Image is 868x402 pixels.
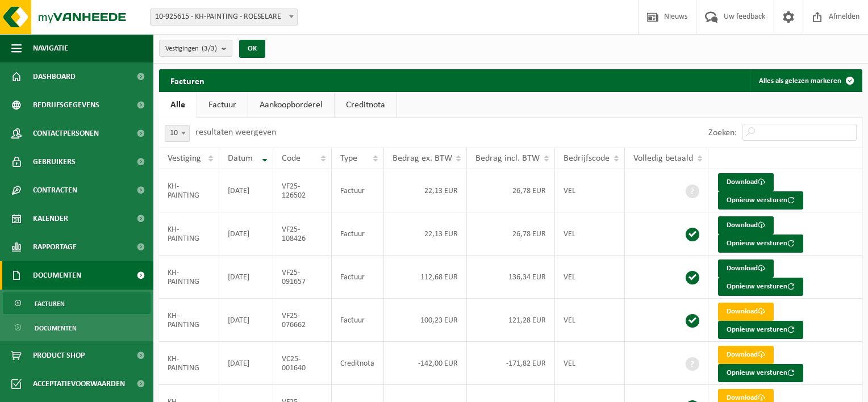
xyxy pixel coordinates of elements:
span: Facturen [35,293,65,315]
span: Contactpersonen [33,119,99,148]
span: Code [282,154,301,163]
td: Factuur [332,169,384,212]
span: Bedrag ex. BTW [393,154,452,163]
button: Opnieuw versturen [718,235,803,253]
td: KH-PAINTING [159,342,219,385]
td: KH-PAINTING [159,256,219,299]
a: Creditnota [335,92,397,118]
a: Download [718,259,774,278]
span: Bedrag incl. BTW [475,154,540,163]
button: Opnieuw versturen [718,321,803,339]
td: 100,23 EUR [384,299,468,342]
td: VF25-091657 [273,256,332,299]
button: Opnieuw versturen [718,364,803,382]
td: VEL [555,256,625,299]
span: Kalender [33,204,68,233]
button: Vestigingen(3/3) [159,40,232,57]
label: Zoeken: [708,128,737,137]
count: (3/3) [202,45,217,52]
span: Bedrijfscode [564,154,610,163]
td: KH-PAINTING [159,299,219,342]
span: Contracten [33,176,77,204]
button: OK [239,40,265,58]
a: Alle [159,92,197,118]
td: VF25-076662 [273,299,332,342]
span: Gebruikers [33,148,76,176]
td: 112,68 EUR [384,256,468,299]
a: Facturen [3,292,151,314]
label: resultaten weergeven [195,128,276,137]
td: KH-PAINTING [159,169,219,212]
span: Rapportage [33,233,77,261]
span: Dashboard [33,62,76,91]
td: VF25-108426 [273,212,332,256]
span: Bedrijfsgegevens [33,91,99,119]
td: 26,78 EUR [467,212,555,256]
span: 10-925615 - KH-PAINTING - ROESELARE [150,9,298,26]
a: Download [718,303,774,321]
td: VEL [555,212,625,256]
td: VEL [555,342,625,385]
td: [DATE] [219,212,273,256]
td: Factuur [332,212,384,256]
td: -142,00 EUR [384,342,468,385]
td: [DATE] [219,299,273,342]
span: Documenten [33,261,81,290]
td: KH-PAINTING [159,212,219,256]
span: Volledig betaald [633,154,693,163]
td: VF25-126502 [273,169,332,212]
span: Navigatie [33,34,68,62]
td: [DATE] [219,169,273,212]
td: Factuur [332,256,384,299]
span: Acceptatievoorwaarden [33,370,125,398]
span: 10-925615 - KH-PAINTING - ROESELARE [151,9,297,25]
span: Datum [228,154,253,163]
td: Creditnota [332,342,384,385]
h2: Facturen [159,69,216,91]
td: 26,78 EUR [467,169,555,212]
a: Aankoopborderel [248,92,334,118]
a: Download [718,216,774,235]
a: Documenten [3,317,151,338]
button: Opnieuw versturen [718,191,803,210]
span: Vestigingen [165,40,217,57]
span: Documenten [35,317,77,339]
td: 22,13 EUR [384,212,468,256]
button: Alles als gelezen markeren [750,69,861,92]
td: VC25-001640 [273,342,332,385]
td: -171,82 EUR [467,342,555,385]
span: Type [340,154,357,163]
td: VEL [555,169,625,212]
td: Factuur [332,299,384,342]
td: 22,13 EUR [384,169,468,212]
td: 136,34 EUR [467,256,555,299]
span: Vestiging [168,154,201,163]
a: Download [718,173,774,191]
td: [DATE] [219,342,273,385]
button: Opnieuw versturen [718,278,803,296]
td: 121,28 EUR [467,299,555,342]
a: Download [718,346,774,364]
span: 10 [165,125,189,141]
span: Product Shop [33,341,85,370]
a: Factuur [197,92,248,118]
td: VEL [555,299,625,342]
span: 10 [165,125,190,142]
td: [DATE] [219,256,273,299]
